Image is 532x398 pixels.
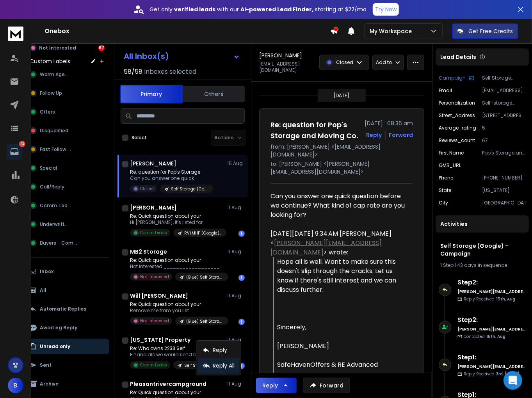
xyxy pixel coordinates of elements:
span: 43 days in sequence [457,262,507,268]
button: Reply [256,378,297,393]
p: Re: question for Pop's Storage [130,169,213,175]
div: Can you answer one quick question before we continue? What kind of cap rate are you looking for? [270,192,407,220]
span: Comm. Leads [40,203,73,209]
div: 1 [238,363,245,369]
h3: Inboxes selected [144,67,196,76]
p: Re: Quick question about your [130,213,224,219]
p: Re: Who owns 2233 Self [130,345,224,352]
p: Contacted [464,334,505,339]
h3: Custom Labels [30,57,70,65]
h1: All Inbox(s) [124,52,169,60]
h6: Step 2 : [457,278,526,287]
button: B [8,378,23,393]
div: 1 [238,275,245,281]
label: Select [132,135,147,141]
button: Campaign [439,75,474,81]
p: 142 [19,141,25,147]
h6: Step 2 : [457,315,526,325]
div: Forward [389,131,413,139]
a: 142 [7,144,22,160]
button: Archive [25,376,109,392]
h1: [PERSON_NAME] [259,52,302,59]
button: Others [183,85,245,103]
h1: Will [PERSON_NAME] [130,292,188,300]
button: Forward [303,378,350,393]
p: (Blue) Self Storage (Google) - Campaign [186,318,224,324]
p: Can you answer one quick [130,175,213,181]
div: | [440,262,524,268]
p: Hi [PERSON_NAME], It's listed for [130,219,224,226]
button: Get Free Credits [452,23,518,39]
p: Email [439,87,452,94]
button: Special [25,160,109,176]
span: Offers [40,109,55,115]
p: 15 Aug [227,160,245,167]
p: Get Free Credits [468,27,513,35]
p: Automatic Replies [40,306,86,312]
p: Not interested ________________________________ From: [PERSON_NAME] [130,263,224,270]
span: 1 Step [440,262,454,268]
h6: [PERSON_NAME][EMAIL_ADDRESS][DOMAIN_NAME] [457,289,526,295]
span: 15th, Aug [486,334,505,339]
button: Reply [366,131,382,139]
p: GMB_URL [439,162,461,169]
p: [US_STATE] [482,187,526,194]
button: Sent [25,357,109,373]
button: Buyers - Comm. [25,235,109,251]
p: Reply [213,346,227,354]
p: Unread only [40,343,70,350]
p: First Name [439,150,464,156]
h1: Re: question for Pop's Storage and Moving Co. [270,119,360,141]
h1: Self Storage (Google) - Campaign [440,242,524,258]
button: Underwriting [25,217,109,232]
button: Warm Agent [25,67,109,82]
div: [DATE][DATE] 9:34 AM [PERSON_NAME] < > wrote: [270,229,407,257]
p: Pop's Storage and Moving Co. [482,150,526,156]
h1: Pleasantrivercampground [130,380,206,388]
p: Add to [376,59,392,66]
strong: verified leads [174,5,215,13]
p: [EMAIL_ADDRESS][DOMAIN_NAME] [482,87,526,94]
button: Offers [25,104,109,120]
span: 15th, Aug [496,296,515,302]
p: Sent [40,362,52,368]
button: Awaiting Reply [25,320,109,336]
button: Not Interested67 [25,40,109,56]
p: Self Storage (Google) - Campaign [171,186,208,192]
p: Reviews_count [439,137,475,144]
div: 67 [98,45,105,51]
button: Call/Reply [25,179,109,195]
h1: MB2 Storage [130,248,167,256]
span: Special [40,165,57,171]
span: Fast Follow Up [40,146,73,153]
p: 11 Aug [227,381,245,387]
p: Get only with our starting at $22/mo [149,5,367,13]
div: 1 [238,319,245,325]
p: [DATE] [334,92,350,99]
p: Closed [140,186,154,192]
span: Call/Reply [40,184,64,190]
p: Self Storage (Google) - Campaign [184,362,222,368]
p: Closed [336,59,353,66]
p: Not Interested [140,274,169,280]
p: Reply All [213,362,235,370]
button: Automatic Replies [25,301,109,317]
button: Primary [120,85,183,103]
span: Underwriting [40,221,70,227]
p: Re: Quick question about your [130,257,224,263]
h6: [PERSON_NAME][EMAIL_ADDRESS][DOMAIN_NAME] [457,364,526,370]
h6: Step 1 : [457,353,526,362]
p: 11 Aug [227,337,245,343]
p: [STREET_ADDRESS][PERSON_NAME] [482,112,526,119]
p: 11 Aug [227,293,245,299]
p: Financials we would send but [130,352,224,358]
button: Inbox [25,264,109,279]
p: [EMAIL_ADDRESS][DOMAIN_NAME] [259,61,315,73]
p: Average_rating [439,125,476,131]
p: 5 [482,125,526,131]
span: 58 / 58 [124,67,142,76]
a: [PERSON_NAME][EMAIL_ADDRESS][DOMAIN_NAME] [270,238,382,257]
span: Disqualified [40,128,68,134]
p: City [439,200,448,206]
